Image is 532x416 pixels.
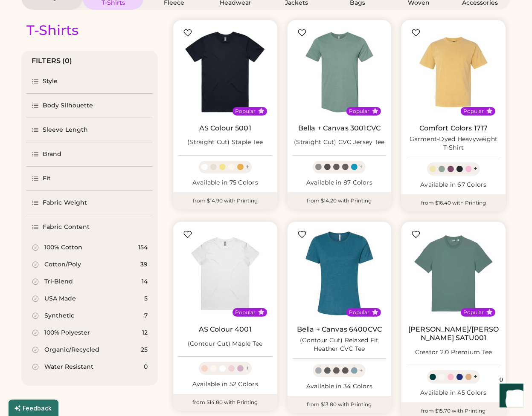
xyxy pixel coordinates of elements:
a: Bella + Canvas 6400CVC [297,325,382,334]
div: Brand [43,150,62,159]
img: BELLA + CANVAS 3001CVC (Straight Cut) CVC Jersey Tee [293,25,387,119]
div: from $16.40 with Printing [401,194,506,211]
div: 12 [142,329,148,337]
div: Available in 45 Colors [407,389,500,397]
a: AS Colour 4001 [199,325,252,334]
div: Fit [43,174,51,183]
div: + [359,162,363,172]
div: 100% Cotton [44,243,82,252]
div: from $14.90 with Printing [173,192,277,209]
a: Comfort Colors 1717 [419,124,488,133]
div: 7 [144,312,148,320]
div: from $14.20 with Printing [288,192,392,209]
img: AS Colour 5001 (Straight Cut) Staple Tee [178,25,272,119]
div: Tri-Blend [44,277,73,286]
img: BELLA + CANVAS 6400CVC (Contour Cut) Relaxed Fit Heather CVC Tee [293,227,387,321]
a: [PERSON_NAME]/[PERSON_NAME] SATU001 [407,325,500,342]
div: Available in 75 Colors [178,179,272,187]
button: Popular Style [372,108,378,114]
div: Popular [235,309,256,316]
div: Water Resistant [44,363,93,371]
div: Popular [463,108,484,115]
button: Popular Style [372,309,378,315]
div: 14 [142,277,148,286]
div: Fabric Content [43,223,90,231]
div: 100% Polyester [44,329,90,337]
a: Bella + Canvas 3001CVC [298,124,381,133]
iframe: Front Chat [491,378,528,414]
img: Stanley/Stella SATU001 Creator 2.0 Premium Tee [407,227,500,321]
div: 5 [144,295,148,303]
div: Body Silhouette [43,101,93,110]
div: (Straight Cut) Staple Tee [187,138,263,147]
button: Popular Style [486,108,493,114]
div: from $13.80 with Printing [288,396,392,413]
button: Popular Style [486,309,493,315]
div: Popular [349,309,369,316]
div: 154 [138,243,148,252]
div: Available in 34 Colors [293,382,387,391]
div: 0 [144,363,148,371]
div: + [245,162,249,172]
div: Available in 67 Colors [407,181,500,189]
div: + [474,164,477,173]
div: + [359,366,363,375]
div: Popular [235,108,256,115]
div: Popular [349,108,369,115]
a: AS Colour 5001 [199,124,251,133]
div: Creator 2.0 Premium Tee [415,348,492,357]
div: (Contour Cut) Relaxed Fit Heather CVC Tee [293,336,387,353]
div: 25 [141,346,148,354]
div: Fabric Weight [43,199,87,207]
button: Popular Style [258,108,265,114]
div: FILTERS (0) [32,56,73,66]
button: Popular Style [258,309,265,315]
div: T-Shirts [26,22,78,39]
div: Garment-Dyed Heavyweight T-Shirt [407,135,500,152]
img: Comfort Colors 1717 Garment-Dyed Heavyweight T-Shirt [407,25,500,119]
div: + [474,372,477,381]
div: (Straight Cut) CVC Jersey Tee [294,138,384,147]
div: Synthetic [44,312,74,320]
div: (Contour Cut) Maple Tee [188,340,263,348]
img: AS Colour 4001 (Contour Cut) Maple Tee [178,227,272,321]
div: Available in 87 Colors [293,179,387,187]
div: from $14.80 with Printing [173,394,277,411]
div: + [245,364,249,373]
div: Organic/Recycled [44,346,99,354]
div: Sleeve Length [43,126,88,134]
div: Popular [463,309,484,316]
div: USA Made [44,295,76,303]
div: Available in 52 Colors [178,380,272,389]
div: Style [43,77,58,86]
div: 39 [140,260,148,269]
div: Cotton/Poly [44,260,81,269]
